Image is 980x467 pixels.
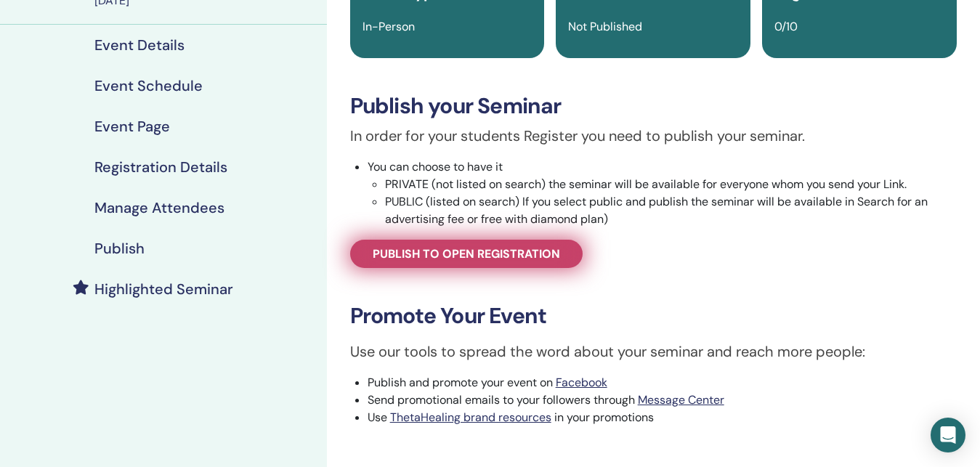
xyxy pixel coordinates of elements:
[94,158,227,176] h4: Registration Details
[368,409,957,426] li: Use in your promotions
[638,392,724,407] a: Message Center
[774,19,798,34] span: 0/10
[368,374,957,391] li: Publish and promote your event on
[373,246,560,261] span: Publish to open registration
[94,118,170,135] h4: Event Page
[556,375,607,390] a: Facebook
[94,280,233,298] h4: Highlighted Seminar
[350,125,957,147] p: In order for your students Register you need to publish your seminar.
[350,240,583,268] a: Publish to open registration
[94,199,224,216] h4: Manage Attendees
[568,19,642,34] span: Not Published
[94,77,203,94] h4: Event Schedule
[368,158,957,228] li: You can choose to have it
[368,391,957,409] li: Send promotional emails to your followers through
[385,193,957,228] li: PUBLIC (listed on search) If you select public and publish the seminar will be available in Searc...
[385,176,957,193] li: PRIVATE (not listed on search) the seminar will be available for everyone whom you send your Link.
[350,93,957,119] h3: Publish your Seminar
[390,410,551,425] a: ThetaHealing brand resources
[94,36,185,54] h4: Event Details
[350,303,957,329] h3: Promote Your Event
[363,19,415,34] span: In-Person
[94,240,145,257] h4: Publish
[350,341,957,362] p: Use our tools to spread the word about your seminar and reach more people:
[931,418,965,452] div: Open Intercom Messenger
